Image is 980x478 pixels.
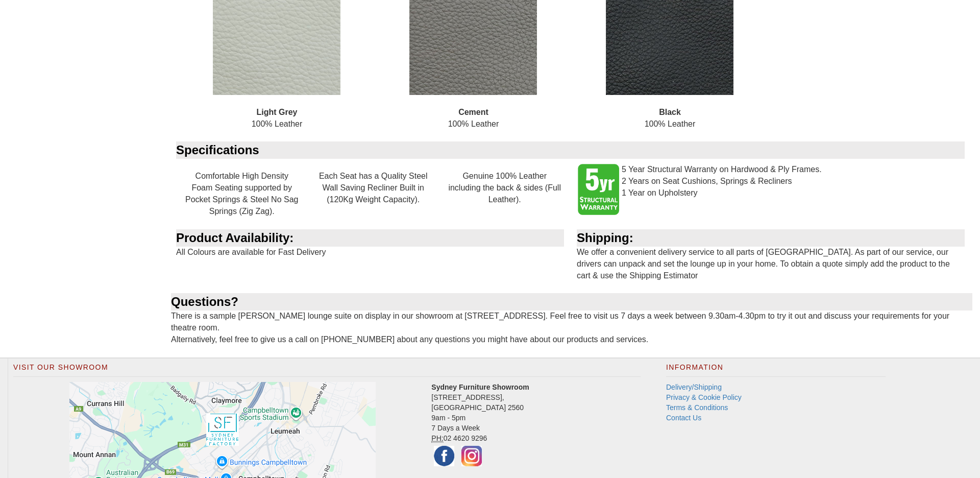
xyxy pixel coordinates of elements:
div: All Colours are available for Fast Delivery [171,229,572,270]
a: Privacy & Cookie Policy [666,393,742,401]
strong: Sydney Furniture Showroom [431,383,529,391]
a: Delivery/Shipping [666,383,722,391]
h2: Information [666,364,886,377]
img: Instagram [459,443,484,469]
b: Light Grey [256,108,297,116]
b: Cement [458,108,488,116]
a: Contact Us [666,414,701,422]
img: Facebook [431,443,457,469]
div: 5 Year Structural Warranty on Hardwood & Ply Frames. 2 Years on Seat Cushions, Springs & Recliner... [570,159,833,220]
b: Black [659,108,681,116]
div: Shipping: [577,229,965,247]
div: Each Seat has a Quality Steel Wall Saving Recliner Built in (120Kg Weight Capacity). [307,159,438,217]
div: Genuine 100% Leather including the back & sides (Full Leather). [439,159,570,217]
div: Comfortable High Density Foam Seating supported by Pocket Springs & Steel No Sag Springs (Zig Zag). [176,159,307,229]
div: Questions? [171,293,972,310]
abbr: Phone [431,434,443,443]
div: We offer a convenient delivery service to all parts of [GEOGRAPHIC_DATA]. As part of our service,... [572,229,972,294]
img: 5 Year Structural Warranty [578,164,619,215]
a: Terms & Conditions [666,403,728,412]
h2: Visit Our Showroom [13,364,641,377]
div: Product Availability: [176,229,564,247]
div: Specifications [176,141,965,159]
